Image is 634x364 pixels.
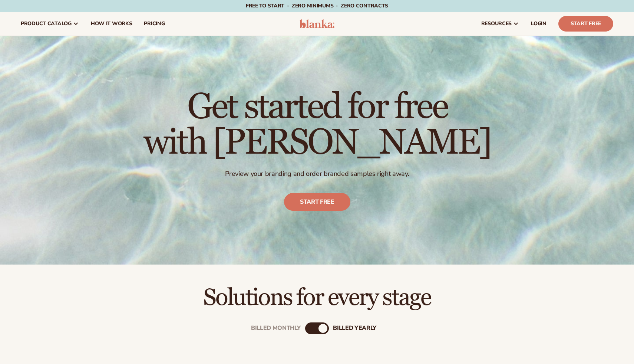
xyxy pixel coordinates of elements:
a: Start Free [558,16,613,32]
a: Start free [284,193,350,211]
a: product catalog [15,12,85,36]
span: product catalog [21,21,72,27]
a: resources [475,12,525,36]
a: LOGIN [525,12,552,36]
a: pricing [138,12,171,36]
a: How It Works [85,12,138,36]
img: logo [300,19,335,28]
span: pricing [144,21,165,27]
div: Billed Monthly [251,325,301,332]
p: Preview your branding and order branded samples right away. [143,170,491,178]
span: resources [481,21,512,27]
h2: Solutions for every stage [21,285,613,310]
div: billed Yearly [333,325,376,332]
h1: Get started for free with [PERSON_NAME] [143,89,491,161]
span: LOGIN [531,21,547,27]
span: Free to start · ZERO minimums · ZERO contracts [246,2,388,9]
span: How It Works [91,21,132,27]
